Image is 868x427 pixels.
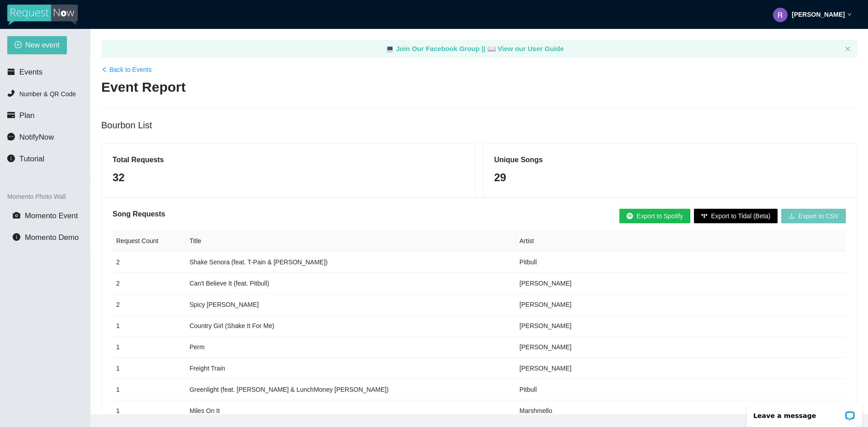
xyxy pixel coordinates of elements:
td: 1 [113,337,186,358]
span: Plan [19,111,35,120]
a: laptop View our User Guide [487,45,564,52]
h5: Song Requests [113,209,165,220]
span: Events [19,68,42,76]
td: Can't Believe It (feat. Pitbull) [186,273,516,294]
span: NotifyNow [19,133,54,141]
span: Tutorial [19,155,44,163]
img: RequestNow [7,5,78,25]
td: 1 [113,358,186,379]
td: 1 [113,379,186,400]
button: Export to Spotify [619,209,690,223]
th: Request Count [113,230,186,252]
span: down [847,12,852,17]
td: [PERSON_NAME] [516,315,846,337]
th: Artist [516,230,846,252]
span: phone [7,89,15,97]
td: Country Girl (Shake It For Me) [186,315,516,337]
button: Export to Tidal (Beta) [694,209,778,223]
span: Momento Demo [25,233,79,242]
strong: [PERSON_NAME] [792,11,845,18]
h2: Event Report [101,78,857,97]
span: plus-circle [14,41,22,50]
a: leftBack to Events [101,65,151,75]
td: [PERSON_NAME] [516,337,846,358]
span: Export to Tidal (Beta) [711,211,771,221]
td: Pitbull [516,252,846,273]
span: camera [13,211,20,219]
span: Export to CSV [798,211,839,221]
span: info-circle [7,155,15,162]
td: 2 [113,294,186,315]
td: [PERSON_NAME] [516,273,846,294]
img: ACg8ocLhAggMDWVDA1eU7qfC_nloOBVBCGhvJMARlLUlK9ib3iztmA=s96-c [773,8,788,22]
td: Freight Train [186,358,516,379]
td: Pitbull [516,379,846,400]
button: downloadExport to CSV [781,209,846,223]
button: close [845,46,850,52]
a: laptop Join Our Facebook Group || [386,45,487,52]
td: [PERSON_NAME] [516,358,846,379]
td: Spicy [PERSON_NAME] [186,294,516,315]
span: download [788,213,795,220]
span: laptop [487,45,496,52]
td: Marshmello [516,400,846,422]
button: plus-circleNew event [7,36,67,54]
span: left [101,66,108,73]
div: Bourbon List [101,118,857,132]
th: Title [186,230,516,252]
span: calendar [7,68,15,75]
span: laptop [386,45,394,52]
td: 2 [113,252,186,273]
span: message [7,133,15,141]
div: 29 [494,169,846,186]
td: Shake Senora (feat. T-Pain & [PERSON_NAME]) [186,252,516,273]
td: [PERSON_NAME] [516,294,846,315]
span: Number & QR Code [19,90,76,98]
span: credit-card [7,111,15,119]
h5: Total Requests [113,155,464,165]
span: info-circle [13,233,20,241]
div: 32 [113,169,464,186]
span: Momento Event [25,211,78,220]
td: Perm [186,337,516,358]
span: Export to Spotify [637,211,683,221]
td: 2 [113,273,186,294]
h5: Unique Songs [494,155,846,165]
td: Greenlight (feat. [PERSON_NAME] & LunchMoney [PERSON_NAME]) [186,379,516,400]
td: 1 [113,400,186,422]
td: Miles On It [186,400,516,422]
td: 1 [113,315,186,337]
iframe: LiveChat chat widget [741,399,868,427]
span: New event [25,39,60,51]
